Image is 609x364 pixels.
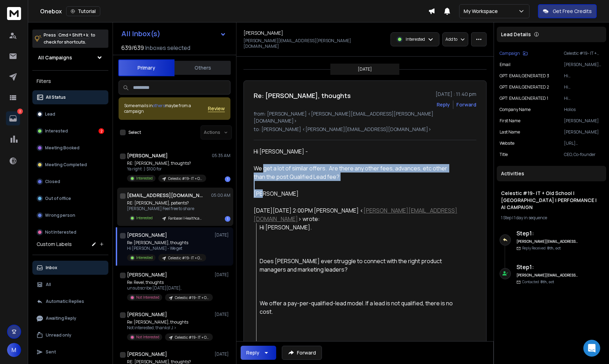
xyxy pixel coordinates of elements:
p: [PERSON_NAME][EMAIL_ADDRESS][PERSON_NAME][DOMAIN_NAME] [243,38,363,49]
button: Sent [32,345,108,359]
p: Interested [136,215,153,221]
p: [PERSON_NAME] [564,118,603,124]
p: Inbox [46,265,57,271]
button: Inbox [32,261,108,275]
p: Celestic #19- IT + Old School | [GEOGRAPHIC_DATA] | PERFORMANCE | AI CAMPAIGN [168,255,202,261]
p: Meeting Booked [45,145,80,151]
button: All Campaigns [32,51,108,65]
h1: All Campaigns [38,54,72,61]
h6: Step 1 : [516,229,578,238]
p: All Status [46,95,66,100]
p: Hi [PERSON_NAME]. I saw how [PERSON_NAME] helps smart home companies understand user engagement. ... [564,84,603,90]
p: Ya right :) $100 for [127,166,206,172]
p: [PERSON_NAME] [564,129,603,135]
p: Press to check for shortcuts. [44,32,95,46]
p: Fanbase | Healthcare | AI [168,216,202,221]
h1: All Inbox(s) [121,30,160,37]
button: All Status [32,90,108,104]
p: Interested [136,176,153,181]
p: Meeting Completed [45,162,87,168]
p: Hi [PERSON_NAME]. Does [PERSON_NAME] ever struggle to connect with the right product managers and... [564,96,603,101]
p: unsubscribe [DATE][DATE], [127,285,211,291]
button: M [7,343,21,357]
button: Get Free Credits [538,4,597,18]
p: 05:35 AM [212,153,230,158]
button: Interested2 [32,124,108,138]
p: My Workspace [464,8,501,15]
p: [DATE] [215,272,230,278]
p: Interested [406,37,425,42]
button: Campaign [500,51,528,56]
p: CEO, Co-founder [564,152,603,157]
h6: [PERSON_NAME][EMAIL_ADDRESS][DOMAIN_NAME] [516,273,578,278]
span: others [153,103,165,109]
p: Lead Details [501,31,531,38]
p: Automatic Replies [46,299,84,304]
button: Lead [32,107,108,121]
h1: [PERSON_NAME] [127,351,167,358]
p: website [500,141,514,146]
p: Sent [46,349,56,355]
div: Forward [456,101,476,108]
p: 2 [17,109,23,114]
span: Cmd + Shift + k [57,31,89,39]
button: Meeting Completed [32,158,108,172]
a: 2 [6,111,20,125]
h3: Filters [32,76,108,86]
div: [DATE][DATE] 2:00 PM [PERSON_NAME] < > wrote: [254,206,459,223]
p: Not Interested [136,295,159,300]
div: | [501,215,602,221]
p: GPT: EMAIL GENERATED 1 [500,96,548,101]
div: Hi [PERSON_NAME] - [254,147,459,198]
p: Re: [PERSON_NAME], thoughts [127,240,206,246]
span: 1 day in sequence [514,215,547,221]
div: We get a lot of similar offers. Are there any other fees, advances, etc other than the post Quali... [254,164,459,181]
p: Out of office [45,196,71,201]
span: 8th, oct [540,279,554,284]
button: Awaiting Reply [32,311,108,325]
div: 1 [225,176,230,182]
div: Open Intercom Messenger [583,340,600,357]
p: Holios [564,107,603,112]
h6: [PERSON_NAME][EMAIL_ADDRESS][DOMAIN_NAME] [516,239,578,244]
p: Hi [PERSON_NAME]. As a fellow CEO, you know how hard it is to find qualified leads. Maybe your sa... [564,73,603,79]
p: RE: [PERSON_NAME], thoughts? [127,161,206,166]
p: Interested [45,128,68,134]
p: Contacted [522,279,554,285]
button: Not Interested [32,225,108,239]
button: Reply [241,346,276,360]
p: Celestic #19- IT + Old School | [GEOGRAPHIC_DATA] | PERFORMANCE | AI CAMPAIGN [168,176,202,181]
h6: Step 1 : [516,263,578,271]
div: 1 [225,216,230,222]
h1: [PERSON_NAME] [243,30,283,37]
button: Primary [118,59,175,76]
h1: [PERSON_NAME] [127,271,167,278]
span: 8th, oct [547,246,561,251]
button: Reply [437,101,450,108]
button: All [32,278,108,292]
p: Lead [45,111,55,117]
p: to: [PERSON_NAME] <[PERSON_NAME][EMAIL_ADDRESS][DOMAIN_NAME]> [254,126,476,133]
h1: [PERSON_NAME] [127,311,167,318]
p: title [500,152,508,157]
p: Add to [445,37,457,42]
div: 2 [99,128,104,134]
span: 639 / 639 [121,44,144,52]
p: Email [500,62,510,67]
p: [PERSON_NAME] Feel free to share [127,206,206,212]
button: Unread only [32,328,108,342]
p: [PERSON_NAME][EMAIL_ADDRESS][PERSON_NAME][DOMAIN_NAME] [564,62,603,67]
h1: Re: [PERSON_NAME], thoughts [254,91,351,100]
p: [DATE] [215,351,230,357]
p: Awaiting Reply [46,316,76,321]
p: Celestic #19- IT + Old School | [GEOGRAPHIC_DATA] | PERFORMANCE | AI CAMPAIGN [175,295,209,300]
p: [DATE] [215,232,230,238]
label: Select [128,130,141,135]
p: First Name [500,118,520,124]
p: All [46,282,51,287]
p: Campaign [500,51,520,56]
div: Reply [246,349,259,356]
p: 05:00 AM [211,193,230,198]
